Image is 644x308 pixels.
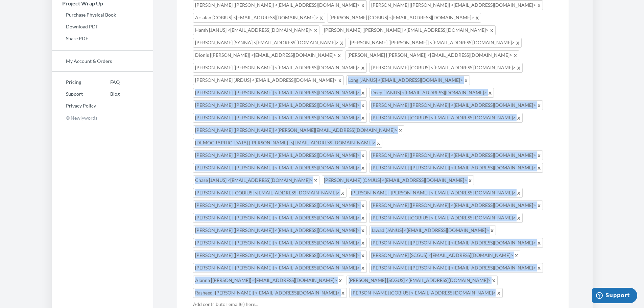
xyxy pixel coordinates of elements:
[322,25,496,35] span: [PERSON_NAME] [[PERSON_NAME]] <[EMAIL_ADDRESS][DOMAIN_NAME]>
[52,33,153,44] a: Share PDF
[369,200,543,210] span: [PERSON_NAME] [[PERSON_NAME]] <[EMAIL_ADDRESS][DOMAIN_NAME]>
[52,22,153,32] a: Download PDF
[346,75,470,85] span: Long [JANUS] <[EMAIL_ADDRESS][DOMAIN_NAME]>
[369,226,496,235] span: Jawad [JANUS] <[EMAIL_ADDRESS][DOMAIN_NAME]>
[322,175,474,185] span: [PERSON_NAME] [OMJUS] <[EMAIL_ADDRESS][DOMAIN_NAME]>
[193,288,347,298] span: Rasheed [[PERSON_NAME]] <[EMAIL_ADDRESS][DOMAIN_NAME]>
[193,0,367,10] span: [PERSON_NAME] [[PERSON_NAME]] <[EMAIL_ADDRESS][DOMAIN_NAME]>
[349,188,523,198] span: [PERSON_NAME] [[PERSON_NAME]] <[EMAIL_ADDRESS][DOMAIN_NAME]>
[52,113,153,123] p: © Newlywords
[52,10,153,20] a: Purchase Physical Book
[369,251,520,260] span: [PERSON_NAME] [SCGUS] <[EMAIL_ADDRESS][DOMAIN_NAME]>
[369,63,523,73] span: [PERSON_NAME] [COBIUS] <[EMAIL_ADDRESS][DOMAIN_NAME]>
[348,38,522,48] span: [PERSON_NAME] [[PERSON_NAME]] <[EMAIL_ADDRESS][DOMAIN_NAME]>
[369,238,543,248] span: [PERSON_NAME] [[PERSON_NAME]] <[EMAIL_ADDRESS][DOMAIN_NAME]>
[349,288,503,298] span: [PERSON_NAME] [COBIUS] <[EMAIL_ADDRESS][DOMAIN_NAME]>
[193,138,382,148] span: [DEMOGRAPHIC_DATA] [[PERSON_NAME]] <[EMAIL_ADDRESS][DOMAIN_NAME]>
[52,0,153,6] h3: Project Wrap Up
[96,77,120,87] a: FAQ
[193,13,325,23] span: Arsalan [COBIUS] <[EMAIL_ADDRESS][DOMAIN_NAME]>
[96,89,120,99] a: Blog
[193,163,367,173] span: [PERSON_NAME] [[PERSON_NAME]] <[EMAIL_ADDRESS][DOMAIN_NAME]>
[369,88,494,98] span: Deep [JANUS] <[EMAIL_ADDRESS][DOMAIN_NAME]>
[369,0,543,10] span: [PERSON_NAME] [[PERSON_NAME]] <[EMAIL_ADDRESS][DOMAIN_NAME]>
[193,63,367,73] span: [PERSON_NAME] [[PERSON_NAME]] <[EMAIL_ADDRESS][DOMAIN_NAME]>
[193,213,367,223] span: [PERSON_NAME] [[PERSON_NAME]] <[EMAIL_ADDRESS][DOMAIN_NAME]>
[193,175,319,185] span: Chase [JANUS] <[EMAIL_ADDRESS][DOMAIN_NAME]>
[193,251,367,260] span: [PERSON_NAME] [[PERSON_NAME]] <[EMAIL_ADDRESS][DOMAIN_NAME]>
[592,288,637,305] iframe: Opens a widget where you can chat to one of our agents
[52,101,96,111] a: Privacy Policy
[193,75,344,85] span: [PERSON_NAME] [JRDUS] <[EMAIL_ADDRESS][DOMAIN_NAME]>
[369,113,523,123] span: [PERSON_NAME] [COBIUS] <[EMAIL_ADDRESS][DOMAIN_NAME]>
[193,100,367,110] span: [PERSON_NAME] [[PERSON_NAME]] <[EMAIL_ADDRESS][DOMAIN_NAME]>
[52,56,153,66] a: My Account & Orders
[52,77,96,87] a: Pricing
[52,89,96,99] a: Support
[345,50,519,60] span: [PERSON_NAME] [[PERSON_NAME]] <[EMAIL_ADDRESS][DOMAIN_NAME]>
[193,38,345,48] span: [PERSON_NAME] [SYNNA] <[EMAIL_ADDRESS][DOMAIN_NAME]>
[193,238,367,248] span: [PERSON_NAME] [[PERSON_NAME]] <[EMAIL_ADDRESS][DOMAIN_NAME]>
[369,213,523,223] span: [PERSON_NAME] [COBIUS] <[EMAIL_ADDRESS][DOMAIN_NAME]>
[193,25,319,35] span: Harsh [JANUS] <[EMAIL_ADDRESS][DOMAIN_NAME]>
[193,125,404,135] span: [PERSON_NAME] [[PERSON_NAME]] <[PERSON_NAME][EMAIL_ADDRESS][DOMAIN_NAME]>
[193,226,367,235] span: [PERSON_NAME] [[PERSON_NAME]] <[EMAIL_ADDRESS][DOMAIN_NAME]>
[328,13,481,23] span: [PERSON_NAME] [COBIUS] <[EMAIL_ADDRESS][DOMAIN_NAME]>
[193,200,367,210] span: [PERSON_NAME] [[PERSON_NAME]] <[EMAIL_ADDRESS][DOMAIN_NAME]>
[193,276,344,285] span: Alanna [[PERSON_NAME]] <[EMAIL_ADDRESS][DOMAIN_NAME]>
[369,163,543,173] span: [PERSON_NAME] [[PERSON_NAME]] <[EMAIL_ADDRESS][DOMAIN_NAME]>
[347,276,498,285] span: [PERSON_NAME] [SCGUS] <[EMAIL_ADDRESS][DOMAIN_NAME]>
[193,188,347,198] span: [PERSON_NAME] [COBIUS] <[EMAIL_ADDRESS][DOMAIN_NAME]>
[193,88,367,98] span: [PERSON_NAME] [[PERSON_NAME]] <[EMAIL_ADDRESS][DOMAIN_NAME]>
[369,150,543,160] span: [PERSON_NAME] [[PERSON_NAME]] <[EMAIL_ADDRESS][DOMAIN_NAME]>
[369,263,543,273] span: [PERSON_NAME] [[PERSON_NAME]] <[EMAIL_ADDRESS][DOMAIN_NAME]>
[193,150,367,160] span: [PERSON_NAME] [[PERSON_NAME]] <[EMAIL_ADDRESS][DOMAIN_NAME]>
[193,263,367,273] span: [PERSON_NAME] [[PERSON_NAME]] <[EMAIL_ADDRESS][DOMAIN_NAME]>
[193,113,367,123] span: [PERSON_NAME] [[PERSON_NAME]] <[EMAIL_ADDRESS][DOMAIN_NAME]>
[193,301,553,308] input: Add contributor email(s) here...
[369,100,543,110] span: [PERSON_NAME] [[PERSON_NAME]] <[EMAIL_ADDRESS][DOMAIN_NAME]>
[193,50,343,60] span: Dionis [[PERSON_NAME]] <[EMAIL_ADDRESS][DOMAIN_NAME]>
